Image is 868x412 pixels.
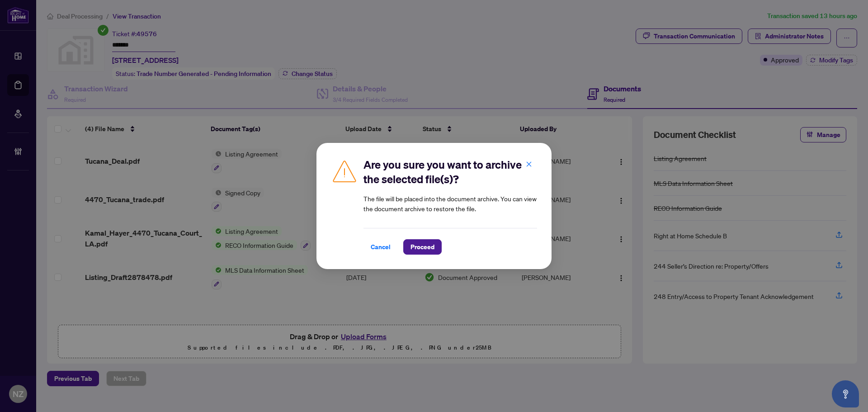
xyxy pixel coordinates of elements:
span: Cancel [371,240,391,254]
h2: Are you sure you want to archive the selected file(s)? [363,157,537,186]
span: close [526,161,532,167]
article: The file will be placed into the document archive. You can view the document archive to restore t... [363,194,537,213]
img: Caution Icon [331,157,358,185]
button: Open asap [832,380,859,407]
span: Proceed [410,240,434,254]
button: Proceed [403,239,442,255]
button: Cancel [363,239,398,255]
